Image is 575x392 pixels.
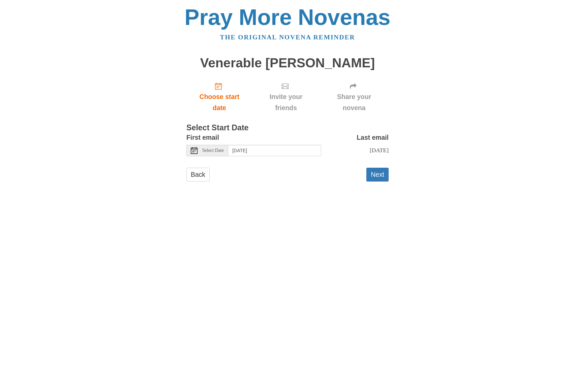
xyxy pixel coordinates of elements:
[186,77,252,117] a: Choose start date
[357,132,389,143] label: Last email
[252,77,320,117] div: Click "Next" to confirm your start date first.
[320,77,389,117] div: Click "Next" to confirm your start date first.
[326,91,382,113] span: Share your novena
[259,91,313,113] span: Invite your friends
[370,147,389,154] span: [DATE]
[186,56,389,70] h1: Venerable [PERSON_NAME]
[202,148,224,153] span: Select Date
[220,34,355,41] a: The original novena reminder
[366,168,389,182] button: Next
[193,91,246,113] span: Choose start date
[186,124,389,132] h3: Select Start Date
[186,168,210,182] a: Back
[185,5,391,30] a: Pray More Novenas
[186,132,219,143] label: First email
